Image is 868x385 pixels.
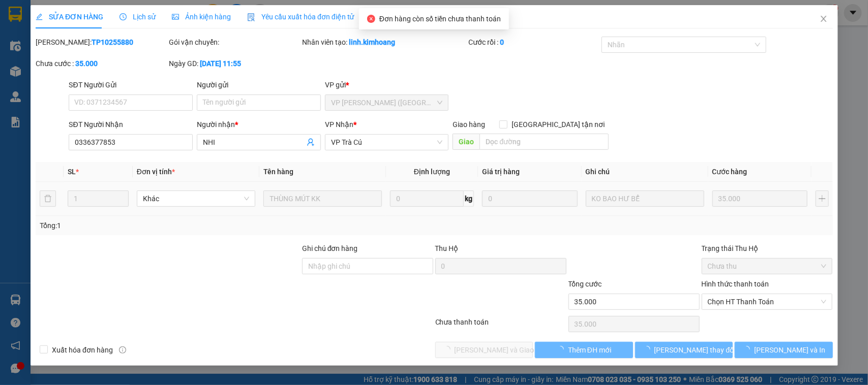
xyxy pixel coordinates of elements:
[137,168,175,176] span: Đơn vị tính
[172,13,179,20] span: picture
[754,344,825,356] span: [PERSON_NAME] và In
[69,119,193,130] div: SĐT Người Nhận
[331,95,443,110] span: VP Trần Phú (Hàng)
[119,13,156,21] span: Lịch sử
[247,13,354,21] span: Yêu cầu xuất hóa đơn điện tử
[119,346,126,354] span: info-circle
[712,168,747,176] span: Cước hàng
[36,13,43,20] span: edit
[263,168,293,176] span: Tên hàng
[500,38,504,46] b: 0
[307,138,315,146] span: user-add
[302,244,358,252] label: Ghi chú đơn hàng
[40,220,336,231] div: Tổng: 1
[707,294,826,309] span: Chọn HT Thanh Toán
[197,79,321,90] div: Người gửi
[36,37,167,48] div: [PERSON_NAME]:
[414,168,450,176] span: Định lượng
[568,280,602,288] span: Tổng cước
[535,342,633,358] button: Thêm ĐH mới
[36,13,103,21] span: SỬA ĐƠN HÀNG
[263,190,382,207] input: VD: Bàn, Ghế
[143,191,249,206] span: Khác
[453,120,485,129] span: Giao hàng
[325,79,449,90] div: VP gửi
[119,13,127,20] span: clock-circle
[200,59,241,68] b: [DATE] 11:55
[557,346,568,353] span: loading
[169,58,300,69] div: Ngày GD:
[435,342,533,358] button: [PERSON_NAME] và Giao hàng
[197,119,321,130] div: Người nhận
[434,316,567,334] div: Chưa thanh toán
[367,15,375,23] span: close-circle
[701,280,769,288] label: Hình thức thanh toán
[654,344,735,356] span: [PERSON_NAME] thay đổi
[69,79,193,90] div: SĐT Người Gửi
[701,243,832,254] div: Trạng thái Thu Hộ
[68,168,76,176] span: SL
[435,244,458,252] span: Thu Hộ
[707,259,826,274] span: Chưa thu
[453,134,480,150] span: Giao
[468,37,600,48] div: Cước rồi :
[379,15,501,23] span: Đơn hàng còn số tiền chưa thanh toán
[507,119,609,130] span: [GEOGRAPHIC_DATA] tận nơi
[48,344,117,356] span: Xuất hóa đơn hàng
[36,58,167,69] div: Chưa cước :
[712,190,807,207] input: 0
[169,37,300,48] div: Gói vận chuyển:
[743,346,754,353] span: loading
[735,342,832,358] button: [PERSON_NAME] và In
[349,38,395,46] b: linh.kimhoang
[302,258,433,274] input: Ghi chú đơn hàng
[482,168,520,176] span: Giá trị hàng
[635,342,732,358] button: [PERSON_NAME] thay đổi
[819,15,827,23] span: close
[247,13,255,21] img: icon
[331,135,443,150] span: VP Trà Cú
[482,190,578,207] input: 0
[75,59,98,68] b: 35.000
[581,162,708,182] th: Ghi chú
[40,190,56,207] button: delete
[480,134,609,150] input: Dọc đường
[809,5,837,34] button: Close
[172,13,231,21] span: Ảnh kiện hàng
[92,38,133,46] b: TP10255880
[643,346,654,353] span: loading
[302,37,466,48] div: Nhân viên tạo:
[464,190,474,207] span: kg
[585,190,704,207] input: Ghi Chú
[325,120,353,129] span: VP Nhận
[816,190,828,207] button: plus
[568,344,611,356] span: Thêm ĐH mới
